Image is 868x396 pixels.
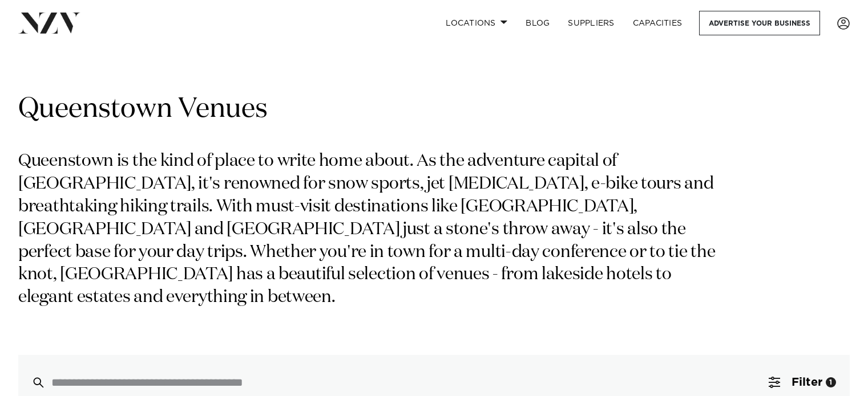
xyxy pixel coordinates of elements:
[559,11,623,35] a: SUPPLIERS
[516,11,559,35] a: BLOG
[699,11,820,35] a: Advertise your business
[18,92,850,128] h1: Queenstown Venues
[624,11,692,35] a: Capacities
[18,13,80,33] img: nzv-logo.png
[792,377,822,388] span: Filter
[437,11,516,35] a: Locations
[826,377,836,387] div: 1
[18,150,724,309] p: Queenstown is the kind of place to write home about. As the adventure capital of [GEOGRAPHIC_DATA...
